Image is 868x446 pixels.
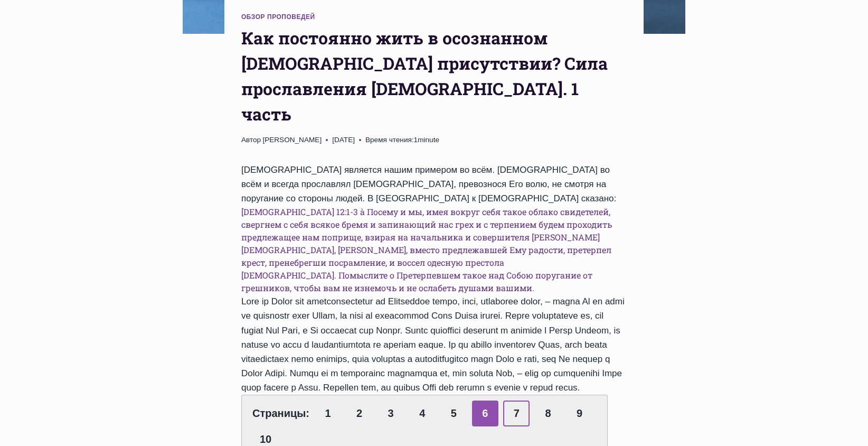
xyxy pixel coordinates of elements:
[472,401,498,426] span: 6
[241,13,315,21] a: Обзор проповедей
[332,134,355,146] time: [DATE]
[262,136,322,144] a: [PERSON_NAME]
[241,134,261,146] span: Автор
[346,401,373,426] a: 2
[365,134,439,146] span: 1
[440,401,467,426] a: 5
[409,401,436,426] a: 4
[567,401,593,426] a: 9
[241,206,627,294] h6: [DEMOGRAPHIC_DATA] 12:1-3 à Посему и мы, имея вокруг себя такое облако свидетелей, свергнем с себ...
[365,136,414,144] span: Время чтения:
[418,136,439,144] span: minute
[315,401,341,426] a: 1
[535,401,561,426] a: 8
[241,25,627,127] h1: Как постоянно жить в осознанном [DEMOGRAPHIC_DATA] присутствии? Сила прославления [DEMOGRAPHIC_DA...
[378,401,404,426] a: 3
[503,401,530,426] a: 7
